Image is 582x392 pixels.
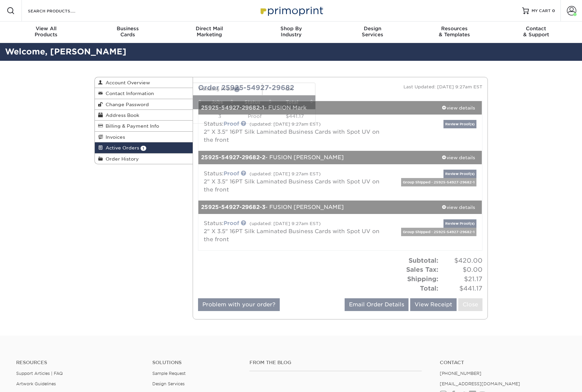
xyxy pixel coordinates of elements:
[249,122,321,127] small: (updated: [DATE] 9:27am EST)
[5,26,87,38] div: Products
[103,91,154,96] span: Contact Information
[204,228,380,243] a: 2" X 3.5" 16PT Silk Laminated Business Cards with Spot UV on the front
[193,83,340,93] div: Order 25925-54927-29682
[410,298,457,311] a: View Receipt
[168,26,250,32] span: Direct Mail
[198,151,435,164] div: - FUSION [PERSON_NAME]
[199,219,387,244] div: Status:
[87,26,168,32] span: Business
[249,360,422,365] h4: From the Blog
[198,298,280,311] a: Problem with your order?
[495,26,577,38] div: & Support
[198,101,435,115] div: - FUSION Mark
[152,360,239,365] h4: Solutions
[152,381,185,386] a: Design Services
[435,154,482,161] div: view details
[440,265,482,274] span: $0.00
[103,145,139,150] span: Active Orders
[224,121,239,127] a: Proof
[250,26,332,32] span: Shop By
[27,7,93,15] input: SEARCH PRODUCTS.....
[332,21,414,43] a: DesignServices
[440,256,482,265] span: $420.00
[495,21,577,43] a: Contact& Support
[440,381,520,386] a: [EMAIL_ADDRESS][DOMAIN_NAME]
[201,104,264,111] strong: 25925-54927-29682-1
[95,88,193,99] a: Contact Information
[16,371,63,376] a: Support Articles | FAQ
[168,21,250,43] a: Direct MailMarketing
[440,371,481,376] a: [PHONE_NUMBER]
[95,99,193,110] a: Change Password
[435,151,482,164] a: view details
[458,298,482,311] a: Close
[443,120,476,128] a: Review Proof(s)
[443,219,476,228] a: Review Proof(s)
[409,257,438,264] strong: Subtotal:
[532,8,551,14] span: MY CART
[141,146,146,151] span: 1
[201,204,265,210] strong: 25925-54927-29682-3
[414,21,495,43] a: Resources& Templates
[199,170,387,194] div: Status:
[414,26,495,38] div: & Templates
[168,26,250,38] div: Marketing
[443,170,476,178] a: Review Proof(s)
[204,178,380,193] a: 2" X 3.5" 16PT Silk Laminated Business Cards with Spot UV on the front
[95,77,193,88] a: Account Overview
[406,266,438,273] strong: Sales Tax:
[440,274,482,284] span: $21.17
[198,201,435,214] div: - FUSION [PERSON_NAME]
[16,381,56,386] a: Artwork Guidelines
[249,171,321,176] small: (updated: [DATE] 9:27am EST)
[199,120,387,144] div: Status:
[401,228,476,236] div: Group Shipped - 25925-54927-29682-1
[103,123,159,129] span: Billing & Payment Info
[152,371,186,376] a: Sample Request
[5,26,87,32] span: View All
[403,84,482,89] small: Last Updated: [DATE] 9:27am EST
[224,220,239,226] a: Proof
[435,101,482,115] a: view details
[435,201,482,214] a: view details
[401,178,476,186] div: Group Shipped - 25925-54927-29682-1
[95,132,193,142] a: Invoices
[345,298,409,311] a: Email Order Details
[407,275,438,282] strong: Shipping:
[103,156,139,162] span: Order History
[5,21,87,43] a: View AllProducts
[201,154,265,161] strong: 25925-54927-29682-2
[495,26,577,32] span: Contact
[552,8,555,13] span: 0
[420,285,438,292] strong: Total:
[204,129,380,143] a: 2" X 3.5" 16PT Silk Laminated Business Cards with Spot UV on the front
[440,360,566,365] a: Contact
[224,170,239,177] a: Proof
[435,104,482,111] div: view details
[250,26,332,38] div: Industry
[16,360,142,365] h4: Resources
[103,102,149,107] span: Change Password
[87,21,168,43] a: BusinessCards
[249,221,321,226] small: (updated: [DATE] 9:27am EST)
[250,21,332,43] a: Shop ByIndustry
[435,204,482,211] div: view details
[258,3,325,18] img: Primoprint
[95,142,193,153] a: Active Orders 1
[332,26,414,38] div: Services
[103,134,125,140] span: Invoices
[87,26,168,38] div: Cards
[440,284,482,293] span: $441.17
[95,154,193,164] a: Order History
[95,110,193,121] a: Address Book
[332,26,414,32] span: Design
[95,121,193,131] a: Billing & Payment Info
[414,26,495,32] span: Resources
[103,113,139,118] span: Address Book
[103,80,150,85] span: Account Overview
